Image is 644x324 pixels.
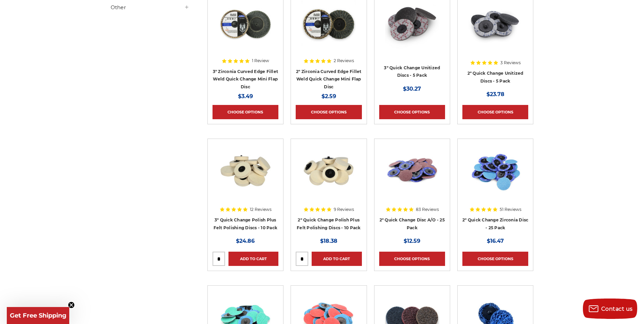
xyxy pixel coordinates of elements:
[487,238,504,244] span: $16.47
[250,208,272,212] span: 12 Reviews
[583,299,637,319] button: Contact us
[111,3,189,12] h5: Other
[334,208,354,212] span: 9 Reviews
[213,105,278,119] a: Choose Options
[404,238,420,244] span: $12.59
[301,144,356,198] img: 2" Roloc Polishing Felt Discs
[462,217,528,230] a: 2" Quick Change Zirconia Disc - 25 Pack
[236,238,255,244] span: $24.86
[379,105,445,119] a: Choose Options
[213,69,278,89] a: 3" Zirconia Curved Edge Fillet Weld Quick Change Mini Flap Disc
[500,208,521,212] span: 51 Reviews
[296,105,362,119] a: Choose Options
[7,307,69,324] div: Get Free ShippingClose teaser
[385,144,439,198] img: 2 inch red aluminum oxide quick change sanding discs for metalwork
[403,86,421,92] span: $30.27
[68,302,75,308] button: Close teaser
[500,61,521,65] span: 3 Reviews
[213,144,278,210] a: 3 inch polishing felt roloc discs
[214,217,278,230] a: 3" Quick Change Polish Plus Felt Polishing Discs - 10 Pack
[238,93,253,100] span: $3.49
[312,252,362,266] a: Add to Cart
[462,105,528,119] a: Choose Options
[379,144,445,210] a: 2 inch red aluminum oxide quick change sanding discs for metalwork
[462,144,528,210] a: Assortment of 2-inch Metalworking Discs, 80 Grit, Quick Change, with durable Zirconia abrasive by...
[10,312,67,319] span: Get Free Shipping
[228,252,278,266] a: Add to Cart
[296,69,362,89] a: 2" Zirconia Curved Edge Fillet Weld Quick Change Mini Flap Disc
[468,144,522,198] img: Assortment of 2-inch Metalworking Discs, 80 Grit, Quick Change, with durable Zirconia abrasive by...
[296,144,362,210] a: 2" Roloc Polishing Felt Discs
[462,252,528,266] a: Choose Options
[384,65,440,78] a: 3" Quick Change Unitized Discs - 5 Pack
[321,93,336,100] span: $2.59
[486,91,504,97] span: $23.78
[379,252,445,266] a: Choose Options
[416,208,439,212] span: 83 Reviews
[320,238,337,244] span: $18.38
[218,144,273,198] img: 3 inch polishing felt roloc discs
[467,71,523,84] a: 2" Quick Change Unitized Discs - 5 Pack
[297,217,361,230] a: 2" Quick Change Polish Plus Felt Polishing Discs - 10 Pack
[380,217,445,230] a: 2" Quick Change Disc A/O - 25 Pack
[601,306,633,312] span: Contact us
